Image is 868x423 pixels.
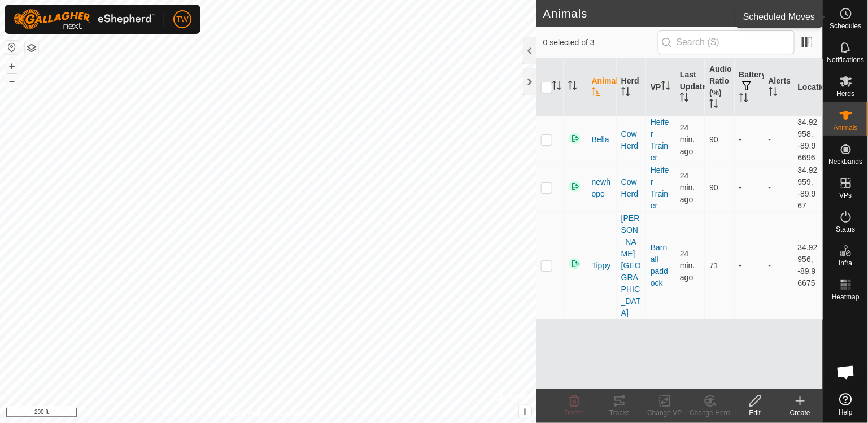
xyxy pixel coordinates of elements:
span: 3 [805,5,812,22]
button: i [519,405,531,418]
span: i [524,407,526,416]
span: Notifications [827,56,864,63]
th: Animal [587,59,617,116]
span: Animals [834,124,858,131]
div: Open chat [829,355,863,389]
th: VP [646,59,675,116]
div: Cow Herd [621,176,642,200]
p-sorticon: Activate to sort [568,82,577,91]
div: Create [778,408,823,418]
span: Help [839,409,853,416]
p-sorticon: Activate to sort [709,101,718,110]
span: Tippy [592,260,611,272]
span: Bella [592,134,609,146]
span: Status [836,226,855,233]
p-sorticon: Activate to sort [552,82,561,91]
td: - [735,212,764,319]
p-sorticon: Activate to sort [661,82,670,91]
p-sorticon: Activate to sort [621,89,630,98]
span: Oct 11, 2025, 9:04 AM [680,123,695,156]
th: Alerts [764,59,793,116]
input: Search (S) [658,30,795,54]
th: Herd [617,59,646,116]
span: Oct 11, 2025, 9:04 AM [680,171,695,204]
td: - [764,212,793,319]
span: Schedules [830,23,861,29]
button: + [5,59,19,73]
span: Infra [839,260,852,267]
td: 34.92959, -89.967 [793,164,823,212]
button: Reset Map [5,41,19,54]
span: 90 [709,135,718,144]
div: Change Herd [687,408,732,418]
td: - [735,164,764,212]
span: Herds [836,90,854,97]
span: Neckbands [828,158,862,165]
button: – [5,74,19,88]
div: [PERSON_NAME][GEOGRAPHIC_DATA] [621,212,642,319]
a: Heifer Trainer [651,117,669,162]
th: Location [793,59,823,116]
td: 34.92956, -89.96675 [793,212,823,319]
img: returning on [568,180,582,193]
div: Change VP [642,408,687,418]
p-sorticon: Activate to sort [769,89,778,98]
th: Audio Ratio (%) [705,59,734,116]
th: Last Updated [675,59,705,116]
span: TW [176,14,189,25]
td: - [764,116,793,164]
a: Heifer Trainer [651,165,669,210]
td: - [764,164,793,212]
span: Delete [565,409,585,417]
button: Map Layers [25,41,38,55]
a: Contact Us [280,408,313,418]
span: 71 [709,261,718,270]
p-sorticon: Activate to sort [739,95,748,104]
span: newhope [592,176,612,200]
h2: Animals [543,7,805,20]
img: returning on [568,257,582,271]
p-sorticon: Activate to sort [680,94,689,103]
span: Heatmap [832,294,860,300]
p-sorticon: Activate to sort [592,89,601,98]
td: - [735,116,764,164]
div: Edit [732,408,778,418]
a: Privacy Policy [224,408,266,418]
span: 90 [709,183,718,192]
td: 34.92958, -89.96696 [793,116,823,164]
div: Tracks [597,408,642,418]
img: Gallagher Logo [14,9,155,29]
span: 0 selected of 3 [543,37,658,49]
a: Barn all paddock [651,243,668,287]
img: returning on [568,132,582,145]
div: Cow Herd [621,128,642,152]
a: Help [823,389,868,420]
span: VPs [839,192,852,199]
th: Battery [735,59,764,116]
span: Oct 11, 2025, 9:04 AM [680,249,695,282]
